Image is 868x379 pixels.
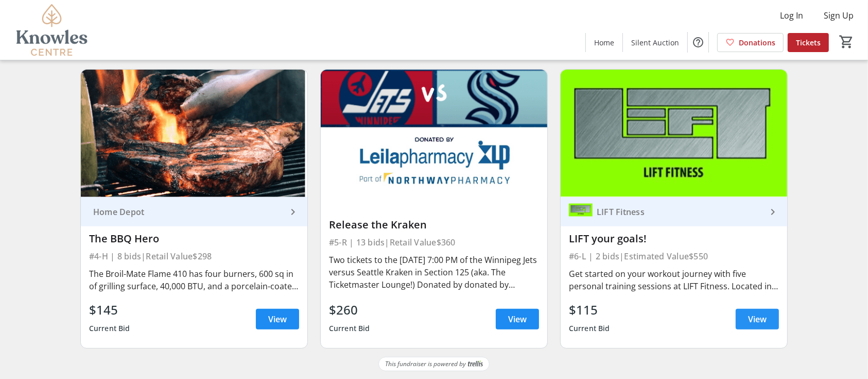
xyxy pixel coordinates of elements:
[6,4,98,56] img: Knowles Centre's Logo
[569,319,610,338] div: Current Bid
[561,70,787,197] img: LIFT your goals!
[569,200,593,224] img: LIFT Fitness
[508,313,527,325] span: View
[717,33,784,52] a: Donations
[780,9,803,22] span: Log In
[748,313,767,325] span: View
[329,254,539,291] div: Two tickets to the [DATE] 7:00 PM of the Winnipeg Jets versus Seattle Kraken in Section 125 (aka....
[329,301,370,319] div: $260
[496,309,539,329] a: View
[81,70,307,197] img: The BBQ Hero
[623,33,687,52] a: Silent Auction
[89,249,299,263] div: #4-H | 8 bids | Retail Value $298
[89,207,287,217] div: Home Depot
[89,268,299,292] div: The Broil-Mate Flame 410 has four burners, 600 sq in of grilling surface, 40,000 BTU, and a porce...
[89,301,130,319] div: $145
[796,37,821,48] span: Tickets
[569,233,779,245] div: LIFT your goals!
[287,206,299,218] mat-icon: keyboard_arrow_right
[631,37,679,48] span: Silent Auction
[772,7,811,24] button: Log In
[824,9,854,22] span: Sign Up
[329,319,370,338] div: Current Bid
[561,197,787,226] a: LIFT FitnessLIFT Fitness
[569,301,610,319] div: $115
[321,70,547,197] img: Release the Kraken
[256,309,299,329] a: View
[81,197,307,226] a: Home Depot
[329,219,539,231] div: Release the Kraken
[736,309,779,329] a: View
[268,313,287,325] span: View
[837,32,856,51] button: Cart
[815,7,862,24] button: Sign Up
[89,233,299,245] div: The BBQ Hero
[739,37,775,48] span: Donations
[569,249,779,263] div: #6-L | 2 bids | Estimated Value $550
[569,268,779,292] div: Get started on your workout journey with five personal training sessions at LIFT Fitness. Located...
[593,207,767,217] div: LIFT Fitness
[586,33,622,52] a: Home
[767,206,779,218] mat-icon: keyboard_arrow_right
[594,37,614,48] span: Home
[385,359,466,369] span: This fundraiser is powered by
[468,360,483,368] img: Trellis Logo
[89,319,130,338] div: Current Bid
[688,32,708,53] button: Help
[329,235,539,250] div: #5-R | 13 bids | Retail Value $360
[788,33,829,52] a: Tickets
